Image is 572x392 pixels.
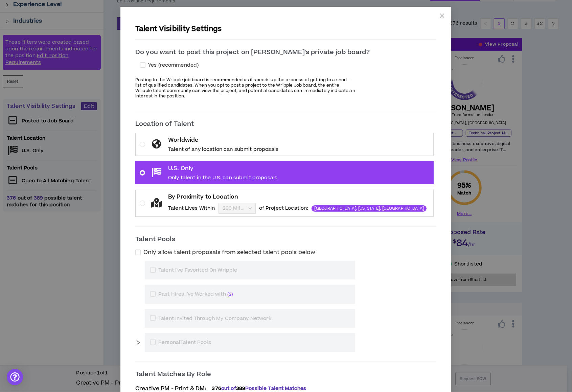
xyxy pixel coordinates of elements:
p: Talent Lives Within [168,205,215,212]
p: Location of Talent [135,119,436,129]
p: Talent Visibility Settings [135,24,436,34]
p: Posting to the Wripple job board is recommended as it speeds up the process of getting to a short... [135,77,355,99]
span: Possible Talent Matches [246,385,306,392]
span: Personal Talent Pools [156,339,214,346]
span: ( 2 ) [227,291,233,297]
p: Only talent in the U.S. can submit proposals [168,175,277,181]
p: Talent Matches By Role [135,370,436,379]
button: Close [433,7,452,25]
span: Only allow talent proposals from selected talent pools below [143,248,315,256]
span: 376 [212,385,221,392]
div: Open Intercom Messenger [7,369,23,385]
p: U.S. Only [168,164,277,172]
div: PersonalTalent Pools [135,333,355,352]
span: out of [221,385,236,392]
p: Talent Pools [135,235,436,244]
p: of Project Location: [259,205,308,212]
p: By Proximity to Location [168,193,427,201]
sup: Atlanta, Georgia, United States [312,205,427,212]
span: right [135,340,141,345]
p: Worldwide [168,136,278,144]
span: close [440,13,445,18]
span: Talent Invited Through My Company Network [156,315,275,322]
p: Do you want to post this project on [PERSON_NAME]'s private job board? [135,48,370,57]
span: Yes (recommended) [145,62,201,69]
span: Talent I've Favorited On Wripple [156,267,242,274]
span: Past Hires I've Worked with [156,291,236,298]
p: Talent of any location can submit proposals [168,146,278,153]
span: 200 Miles [223,203,252,213]
span: 389 [236,385,245,392]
